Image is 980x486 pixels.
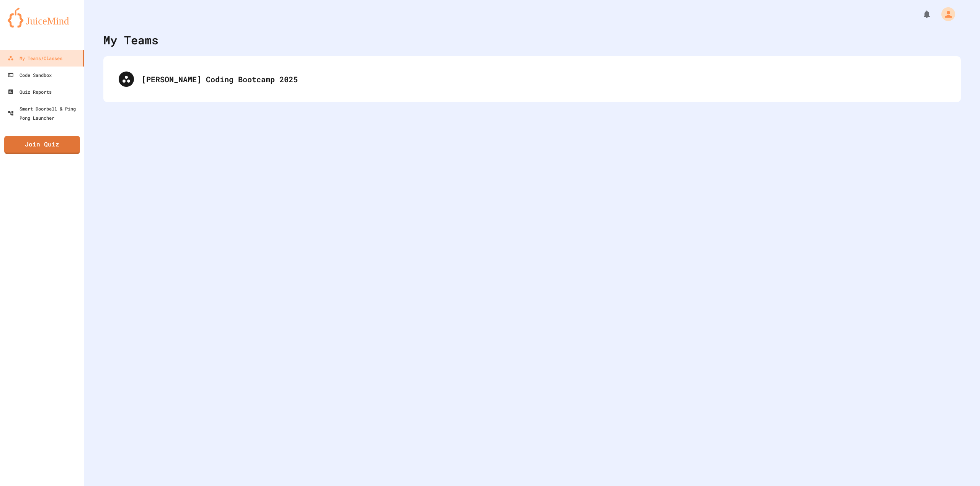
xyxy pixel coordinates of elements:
div: My Teams [103,31,158,49]
iframe: chat widget [948,455,972,478]
iframe: chat widget [916,422,972,455]
div: [PERSON_NAME] Coding Bootcamp 2025 [111,64,953,94]
div: Quiz Reports [8,87,52,96]
div: Smart Doorbell & Ping Pong Launcher [8,104,81,122]
a: Join Quiz [4,136,80,154]
div: My Notifications [908,8,933,21]
img: logo-orange.svg [8,8,77,28]
div: [PERSON_NAME] Coding Bootcamp 2025 [142,73,946,85]
div: My Teams/Classes [8,54,62,63]
div: Code Sandbox [8,70,52,80]
div: My Account [933,5,957,23]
